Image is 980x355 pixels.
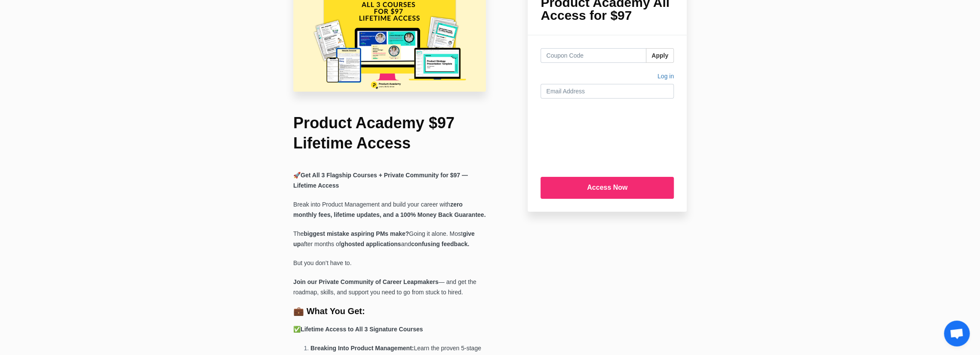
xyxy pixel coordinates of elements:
[293,229,486,250] p: The Going it alone. Most after months of and
[293,172,468,189] b: Get All 3 Flagship Courses + Private Community for $97 — Lifetime Access
[541,84,674,99] input: Email Address
[341,241,401,247] strong: ghosted applications
[293,172,301,179] span: 🚀
[293,278,439,285] b: Join our Private Community of Career Leapmakers
[646,48,674,63] button: Apply
[944,321,970,346] div: Open chat
[310,345,414,352] b: Breaking Into Product Management:
[301,326,423,333] b: Lifetime Access to All 3 Signature Courses
[541,177,674,199] input: Access Now
[293,113,486,154] h1: Product Academy $97 Lifetime Access
[293,326,301,333] span: ✅
[293,200,486,220] p: Break into Product Management and build your career with
[541,48,646,63] input: Coupon Code
[293,258,486,269] p: But you don’t have to.
[411,241,469,247] strong: confusing feedback.
[293,277,486,298] p: — and get the roadmap, skills, and support you need to go from stuck to hired.
[539,105,676,170] iframe: Secure payment input frame
[293,230,475,247] strong: give up
[293,306,365,316] b: 💼 What You Get:
[304,230,409,237] strong: biggest mistake aspiring PMs make?
[657,71,674,84] a: Log in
